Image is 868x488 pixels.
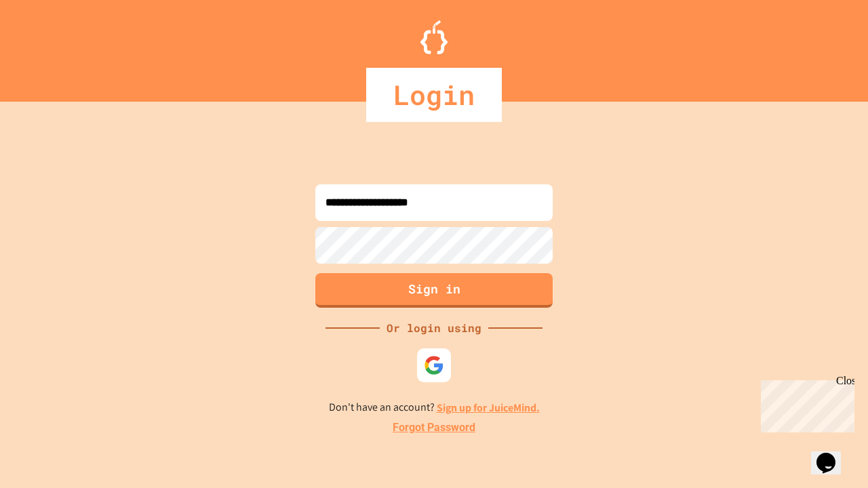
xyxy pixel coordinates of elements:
a: Forgot Password [393,420,475,436]
iframe: chat widget [811,434,854,474]
iframe: chat widget [755,375,854,432]
a: Sign up for JuiceMind. [437,401,540,415]
div: Or login using [380,320,488,336]
p: Don't have an account? [329,399,540,416]
button: Sign in [315,273,553,308]
img: Logo.svg [420,20,448,54]
div: Chat with us now!Close [5,5,94,86]
div: Login [366,68,502,122]
img: google-icon.svg [424,355,444,375]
